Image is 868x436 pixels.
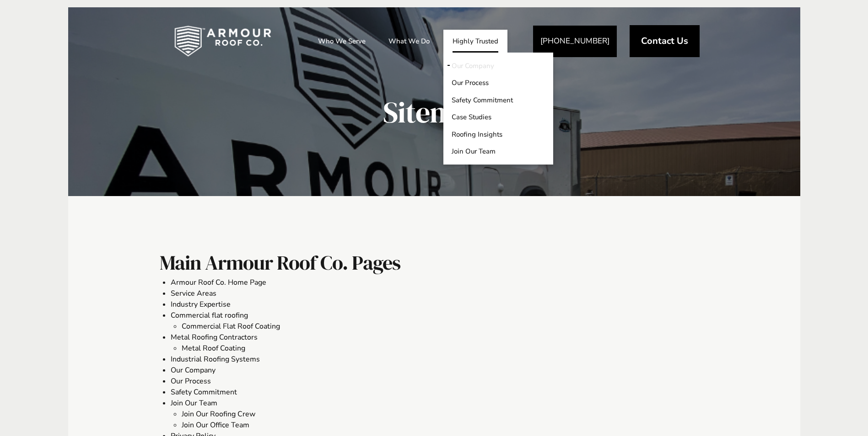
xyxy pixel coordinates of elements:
a: Metal Roofing Contractors [171,332,258,342]
h2: Main Armour Roof Co. Pages [160,251,709,277]
a: Commercial flat roofing [171,310,248,320]
a: Armour Roof Co. Home Page [171,277,266,287]
a: Contact Us [630,25,700,57]
a: Join Our Team [171,398,217,408]
span: Contact Us [641,37,688,46]
a: Join Our Office Team [182,420,249,430]
a: Join Our Roofing Crew [182,409,255,419]
a: Commercial Flat Roof Coating [182,321,280,331]
a: Who We Serve [309,30,375,53]
a: Roofing Insights [443,126,553,143]
a: Our Process [171,376,211,386]
a: Industrial Roofing Systems [171,354,260,364]
a: Industry Expertise [171,299,231,309]
a: Join Our Team [443,143,553,160]
a: Our Company [171,365,216,375]
span: Sitemap [263,95,605,130]
a: Metal Roof Coating [182,343,245,353]
a: Service Areas [171,288,216,298]
a: Safety Commitment [171,387,237,397]
a: Case Studies [443,109,553,126]
a: [PHONE_NUMBER] [533,26,617,57]
img: Industrial and Commercial Roofing Company | Armour Roof Co. [160,18,286,64]
a: Highly Trusted [443,30,507,53]
a: Our Company [443,57,553,74]
a: Safety Commitment [443,91,553,109]
a: Our Process [443,74,553,92]
a: What We Do [379,30,439,53]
